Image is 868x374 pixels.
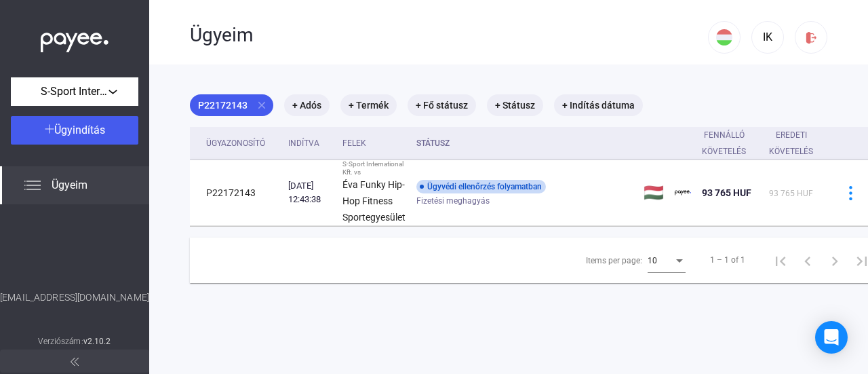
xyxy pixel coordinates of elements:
span: S-Sport International Kft. [41,83,108,100]
td: P22172143 [190,160,283,226]
div: 1 – 1 of 1 [710,252,745,268]
div: Ügyeim [190,24,708,47]
div: Ügyazonosító [206,135,265,151]
td: 🇭🇺 [638,160,669,226]
button: logout-red [795,21,827,54]
div: Fennálló követelés [702,127,758,160]
strong: Éva Funky Hip-Hop Fitness Sportegyesület [342,179,406,223]
button: Ügyindítás [11,116,138,145]
div: Ügyvédi ellenőrzés folyamatban [416,180,546,193]
button: S-Sport International Kft. [11,77,138,106]
img: HU [716,29,732,45]
mat-chip: + Indítás dátuma [554,94,643,116]
span: Ügyeim [52,177,87,193]
img: plus-white.svg [45,124,54,134]
div: Eredeti követelés [769,127,813,160]
img: arrow-double-left-grey.svg [71,358,79,366]
div: IK [756,29,779,45]
button: HU [708,21,741,54]
span: Ügyindítás [54,124,105,136]
div: S-Sport International Kft. vs [342,160,406,176]
span: 93 765 HUF [702,187,751,198]
div: Ügyazonosító [206,135,277,151]
img: more-blue [844,186,858,200]
div: Fennálló követelés [702,127,746,160]
img: payee-logo [675,185,691,201]
button: First page [767,246,794,274]
span: 10 [648,256,657,265]
div: Indítva [288,135,319,151]
span: Fizetési meghagyás [416,193,490,209]
button: Next page [821,246,848,274]
mat-chip: + Státusz [487,94,543,116]
div: Eredeti követelés [769,127,825,160]
img: white-payee-white-dot.svg [41,25,108,53]
mat-chip: + Adós [284,94,330,116]
mat-chip: P22172143 [190,94,273,116]
div: Felek [342,135,406,151]
mat-icon: close [256,99,268,111]
mat-chip: + Termék [340,94,397,116]
button: IK [751,21,784,54]
div: Indítva [288,135,332,151]
div: Items per page: [586,253,642,269]
button: Previous page [794,246,821,274]
div: Open Intercom Messenger [815,321,848,354]
img: logout-red [804,31,818,45]
mat-chip: + Fő státusz [408,94,476,116]
span: 93 765 HUF [769,189,813,198]
mat-select: Items per page: [648,252,686,268]
div: [DATE] 12:43:38 [288,179,332,206]
img: list.svg [24,177,41,193]
strong: v2.10.2 [83,337,111,346]
div: Felek [342,135,366,151]
th: Státusz [411,127,638,160]
button: more-blue [836,179,865,207]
